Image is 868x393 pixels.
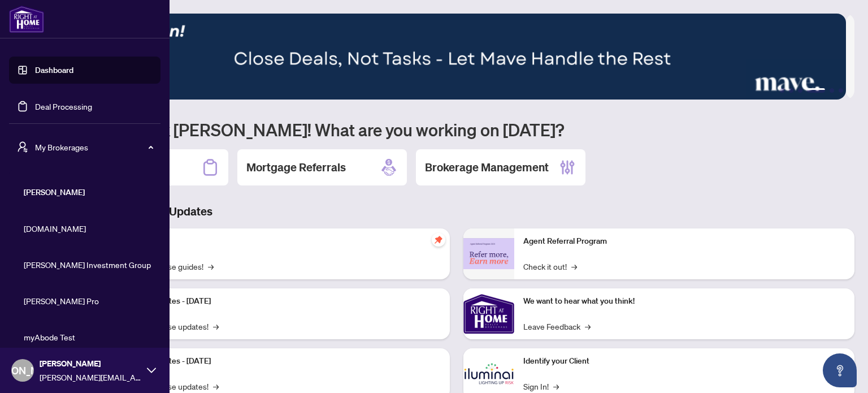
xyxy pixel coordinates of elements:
span: → [213,380,219,392]
button: 6 [839,88,843,93]
span: [DOMAIN_NAME] [24,222,153,235]
span: My Brokerages [35,141,153,153]
span: [PERSON_NAME] Pro [24,295,153,307]
a: Dashboard [35,65,73,75]
img: We want to hear what you think! [463,288,514,339]
a: Sign In!→ [523,380,559,392]
span: → [585,320,591,332]
p: Identify your Client [523,355,845,368]
h1: Welcome back [PERSON_NAME]! What are you working on [DATE]? [59,119,854,140]
button: 5 [830,88,834,93]
button: 1 [780,88,784,93]
span: → [553,380,559,392]
a: Deal Processing [35,101,92,111]
span: [PERSON_NAME] Investment Group [24,258,153,271]
button: 3 [798,88,802,93]
span: → [213,320,219,332]
span: → [571,260,577,273]
img: Agent Referral Program [463,238,514,269]
p: Self-Help [119,235,441,248]
h3: Brokerage & Industry Updates [59,204,854,219]
button: Open asap [823,353,857,387]
img: logo [9,6,44,33]
span: [PERSON_NAME][EMAIL_ADDRESS][DOMAIN_NAME] [40,371,141,383]
span: user-switch [17,141,28,153]
p: Platform Updates - [DATE] [119,295,441,308]
span: [PERSON_NAME] [24,186,153,198]
p: Agent Referral Program [523,235,845,248]
p: We want to hear what you think! [523,295,845,308]
a: Check it out!→ [523,260,577,273]
a: Leave Feedback→ [523,320,591,332]
button: 4 [807,88,825,93]
button: 2 [789,88,793,93]
span: [PERSON_NAME] [40,357,141,370]
img: Slide 3 [59,14,846,100]
span: myAbode Test [24,331,153,343]
span: → [208,260,214,273]
h2: Mortgage Referrals [246,159,346,175]
p: Platform Updates - [DATE] [119,355,441,368]
span: pushpin [432,233,445,247]
h2: Brokerage Management [425,159,549,175]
